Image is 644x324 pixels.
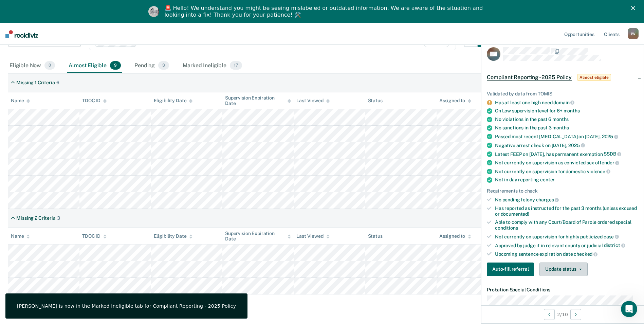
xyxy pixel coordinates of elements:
[487,74,572,81] span: Compliant Reporting - 2025 Policy
[225,95,291,107] div: Supervision Expiration Date
[574,251,597,257] span: checked
[296,233,329,239] div: Last Viewed
[604,151,621,157] span: SSDB
[495,205,638,217] div: Has reported as instructed for the past 3 months (unless excused or
[568,143,585,148] span: 2025
[544,309,555,320] button: Previous Opportunity
[631,6,638,10] div: Close
[495,125,638,131] div: No sanctions in the past 3
[158,61,169,70] span: 3
[563,23,596,45] a: Opportunities
[11,98,30,104] div: Name
[225,231,291,242] div: Supervision Expiration Date
[481,305,644,323] div: 2 / 10
[495,108,638,114] div: On Low supervision level for 6+
[495,242,638,249] div: Approved by judge if in relevant county or judicial
[539,263,587,276] button: Update status
[595,160,620,165] span: offender
[495,234,638,240] div: Not currently on supervision for highly publicized
[230,61,242,70] span: 17
[495,197,638,203] div: No pending felony
[44,61,55,70] span: 0
[17,303,236,309] div: [PERSON_NAME] is now in the Marked Ineligible tab for Compliant Reporting - 2025 Policy
[368,98,383,104] div: Status
[165,5,485,18] div: 🚨 Hello! We understand you might be seeing mislabeled or outdated information. We are aware of th...
[16,215,55,221] div: Missing 2 Criteria
[628,28,639,39] div: J W
[439,98,471,104] div: Assigned to
[56,80,59,86] div: 6
[487,188,638,194] div: Requirements to check
[621,301,637,317] iframe: Intercom live chat
[133,58,170,73] div: Pending
[495,133,638,140] div: Passed most recent [MEDICAL_DATA] on [DATE],
[5,30,38,38] img: Recidiviz
[154,98,193,104] div: Eligibility Date
[495,225,518,231] span: conditions
[495,100,638,106] div: Has at least one high need domain
[552,125,569,130] span: months
[577,74,611,81] span: Almost eligible
[604,234,619,239] span: case
[487,263,534,276] button: Auto-fill referral
[495,168,638,175] div: Not currently on supervision for domestic
[501,211,529,217] span: documented)
[495,160,638,166] div: Not currently on supervision as convicted sex
[82,233,107,239] div: TDOC ID
[487,287,638,293] dt: Probation Special Conditions
[570,309,581,320] button: Next Opportunity
[8,58,56,73] div: Eligible Now
[82,98,107,104] div: TDOC ID
[495,151,638,157] div: Latest FEEP on [DATE], has permanent exemption
[495,116,638,122] div: No violations in the past 6
[67,58,122,73] div: Almost Eligible
[16,80,55,86] div: Missing 1 Criteria
[495,142,638,148] div: Negative arrest check on [DATE],
[368,233,383,239] div: Status
[148,6,159,17] img: Profile image for Kim
[296,98,329,104] div: Last Viewed
[154,233,193,239] div: Eligibility Date
[487,91,638,97] div: Validated by data from TOMIS
[110,61,121,70] span: 9
[587,169,610,174] span: violence
[540,177,555,182] span: center
[603,23,621,45] a: Clients
[564,108,580,113] span: months
[439,233,471,239] div: Assigned to
[487,263,537,276] a: Navigate to form link
[495,219,638,231] div: Able to comply with any Court/Board of Parole ordered special
[602,134,618,139] span: 2025
[481,67,644,88] div: Compliant Reporting - 2025 PolicyAlmost eligible
[495,251,638,257] div: Upcoming sentence expiration date
[495,177,638,183] div: Not in day reporting
[552,116,569,122] span: months
[536,197,559,202] span: charges
[181,58,243,73] div: Marked Ineligible
[11,233,30,239] div: Name
[57,215,60,221] div: 3
[604,242,625,248] span: district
